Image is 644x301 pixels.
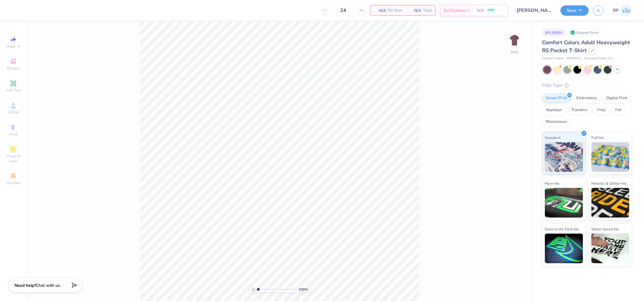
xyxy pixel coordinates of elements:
[567,56,582,61] span: # 6030CC
[542,82,632,89] div: Print Type
[545,234,583,263] img: Glow in the Dark Ink
[542,106,566,115] div: Applique
[585,56,614,61] span: Minimum Order: 12 +
[545,134,561,141] span: Standard
[9,132,18,137] span: Greek
[15,283,36,288] strong: Need help?
[545,188,583,218] img: Neon Ink
[593,106,610,115] div: Vinyl
[621,5,632,16] img: Rose Pineda
[603,94,632,103] div: Digital Print
[509,34,521,46] img: Back
[591,180,626,186] span: Metallic & Glitter Ink
[591,188,630,218] img: Metallic & Glitter Ink
[6,88,20,93] span: Add Text
[591,142,630,172] img: Puff Ink
[7,110,19,115] span: Upload
[374,7,386,14] span: N/A
[591,234,630,263] img: Water based Ink
[542,118,571,126] div: Rhinestones
[444,7,467,14] span: Est. Delivery
[298,287,308,292] span: 100 %
[3,154,24,163] span: Clipart & logos
[332,5,355,16] input: – –
[6,180,20,185] span: Decorate
[591,226,619,232] span: Water based Ink
[568,106,591,115] div: Transfers
[409,7,421,14] span: N/A
[613,7,619,14] span: RP
[569,29,602,36] div: Original Proof
[7,44,20,49] span: Image AI
[612,106,626,115] div: Foil
[423,7,432,14] span: Total
[7,66,20,71] span: Designs
[542,56,564,61] span: Comfort Colors
[545,142,583,172] img: Standard
[477,7,484,14] span: N/A
[561,5,589,16] button: Save
[511,49,519,55] div: Back
[388,7,402,14] span: Per Item
[488,8,494,12] span: FREE
[613,5,632,16] a: RP
[545,226,579,232] span: Glow in the Dark Ink
[545,180,559,186] span: Neon Ink
[513,4,556,16] input: Untitled Design
[36,283,61,288] span: Chat with us.
[542,39,630,54] span: Comfort Colors Adult Heavyweight RS Pocket T-Shirt
[573,94,601,103] div: Embroidery
[591,134,604,141] span: Puff Ink
[542,94,571,103] div: Screen Print
[542,29,566,36] div: # 513859A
